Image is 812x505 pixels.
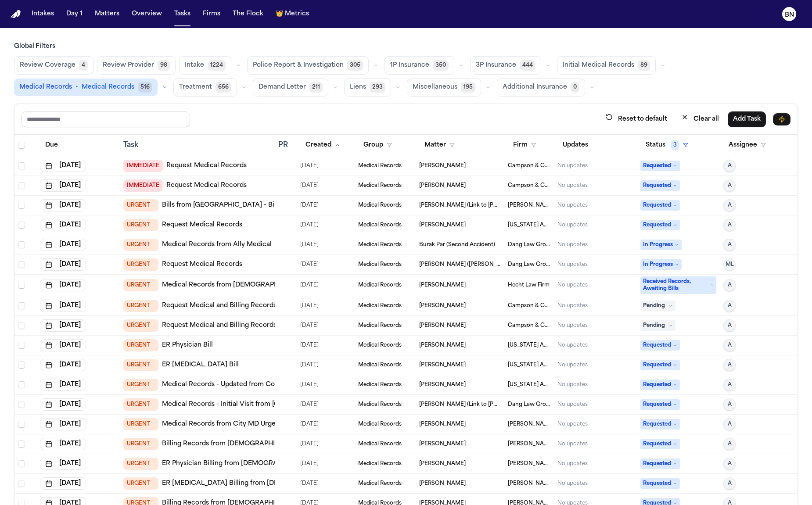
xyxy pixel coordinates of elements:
[358,342,402,349] span: Medical Records
[162,459,316,468] a: ER Physician Billing from [DEMOGRAPHIC_DATA]
[508,137,542,153] button: Firm
[508,222,550,229] span: Michigan Auto Law
[82,83,134,92] span: Medical Records
[723,398,736,411] button: A
[40,160,86,172] button: [DATE]
[18,162,25,169] span: Select row
[785,12,794,18] text: BN
[563,61,634,70] span: Initial Medical Records
[557,282,588,289] div: No updates
[18,182,25,189] span: Select row
[419,460,466,467] span: Sonja Boucher
[640,320,675,331] span: Pending
[508,421,550,428] span: Martello Law Firm
[300,438,319,450] span: 7/14/2025, 10:10:35 PM
[723,319,736,332] button: A
[419,342,466,349] span: Lea Gatson
[557,182,588,189] div: No updates
[508,202,550,209] span: Mohamed K Ahmed
[640,240,682,250] span: In Progress
[557,362,588,369] div: No updates
[508,162,550,169] span: Campson & Campson
[358,282,402,289] span: Medical Records
[461,82,475,93] span: 195
[185,61,204,70] span: Intake
[300,379,319,391] span: 7/10/2025, 10:20:01 AM
[728,282,732,289] span: A
[728,362,732,369] span: A
[199,6,224,22] button: Firms
[300,199,319,211] span: 4/14/2025, 5:10:50 PM
[508,322,550,329] span: Campson & Campson
[419,182,466,189] span: Robert Singh
[18,202,25,209] span: Select row
[723,239,736,251] button: A
[503,83,567,92] span: Additional Insurance
[229,6,267,22] a: The Flock
[723,179,736,192] button: A
[557,302,588,309] div: No updates
[138,82,152,93] span: 516
[358,137,397,153] button: Group
[40,418,86,430] button: [DATE]
[40,438,86,450] button: [DATE]
[300,339,319,351] span: 7/10/2025, 7:31:15 AM
[162,420,326,429] a: Medical Records from City MD Urgent Care Yonkers
[723,199,736,211] button: A
[728,421,732,428] span: A
[419,241,495,248] span: Burak Par (Second Accident)
[728,302,732,309] span: A
[557,381,588,388] div: No updates
[40,300,86,312] button: [DATE]
[14,79,158,96] button: Medical Records•Medical Records516
[253,78,328,97] button: Demand Letter211
[18,381,25,388] span: Select row
[557,342,588,349] div: No updates
[419,401,501,408] span: Andrew Martin (Link to Nathaniel Martin)
[162,321,277,330] a: Request Medical and Billing Records
[413,83,457,92] span: Miscellaneous
[171,6,194,22] button: Tasks
[723,279,736,291] button: A
[272,6,313,22] button: crownMetrics
[18,241,25,248] span: Select row
[208,60,226,71] span: 1224
[358,322,402,329] span: Medical Records
[728,322,732,329] span: A
[419,137,460,153] button: Matter
[358,261,402,268] span: Medical Records
[419,162,466,169] span: Brandon Bennett
[259,83,306,92] span: Demand Letter
[508,381,550,388] span: Michigan Auto Law
[91,6,123,22] a: Matters
[508,342,550,349] span: Michigan Auto Law
[358,241,402,248] span: Medical Records
[40,239,86,251] button: [DATE]
[640,340,680,351] span: Requested
[640,259,682,270] span: In Progress
[18,222,25,229] span: Select row
[216,82,231,93] span: 656
[123,219,158,231] span: URGENT
[300,219,319,231] span: 6/18/2025, 11:02:56 AM
[557,261,588,268] div: No updates
[162,440,302,448] a: Billing Records from [DEMOGRAPHIC_DATA]
[433,60,449,71] span: 350
[726,261,734,268] span: ML
[128,6,165,22] button: Overview
[300,239,319,251] span: 6/18/2025, 7:50:10 PM
[370,82,385,93] span: 293
[728,460,732,467] span: A
[40,219,86,231] button: [DATE]
[162,380,348,389] a: Medical Records - Updated from Corewell Health Dearborn
[75,83,78,92] span: •
[723,379,736,391] button: A
[276,10,283,18] span: crown
[358,362,402,369] span: Medical Records
[557,202,588,209] div: No updates
[358,401,402,408] span: Medical Records
[123,339,158,351] span: URGENT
